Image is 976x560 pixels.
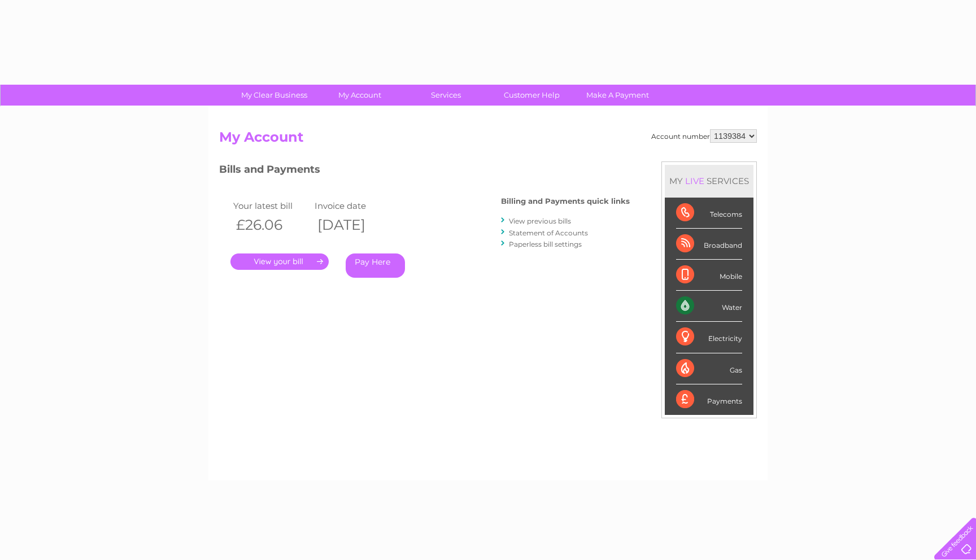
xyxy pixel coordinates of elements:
[346,253,405,278] a: Pay Here
[509,229,588,237] a: Statement of Accounts
[651,129,757,143] div: Account number
[230,253,329,270] a: .
[219,129,757,151] h2: My Account
[676,353,742,384] div: Gas
[676,291,742,322] div: Water
[509,217,571,225] a: View previous bills
[230,198,312,213] td: Your latest bill
[312,213,393,237] th: [DATE]
[676,322,742,353] div: Electricity
[683,176,707,186] div: LIVE
[399,85,493,106] a: Services
[676,384,742,415] div: Payments
[230,213,312,237] th: £26.06
[509,240,582,248] a: Paperless bill settings
[676,198,742,229] div: Telecoms
[313,85,407,106] a: My Account
[571,85,664,106] a: Make A Payment
[676,260,742,291] div: Mobile
[219,161,630,181] h3: Bills and Payments
[485,85,578,106] a: Customer Help
[312,198,393,213] td: Invoice date
[676,229,742,260] div: Broadband
[501,197,630,205] h4: Billing and Payments quick links
[665,165,753,197] div: MY SERVICES
[228,85,321,106] a: My Clear Business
